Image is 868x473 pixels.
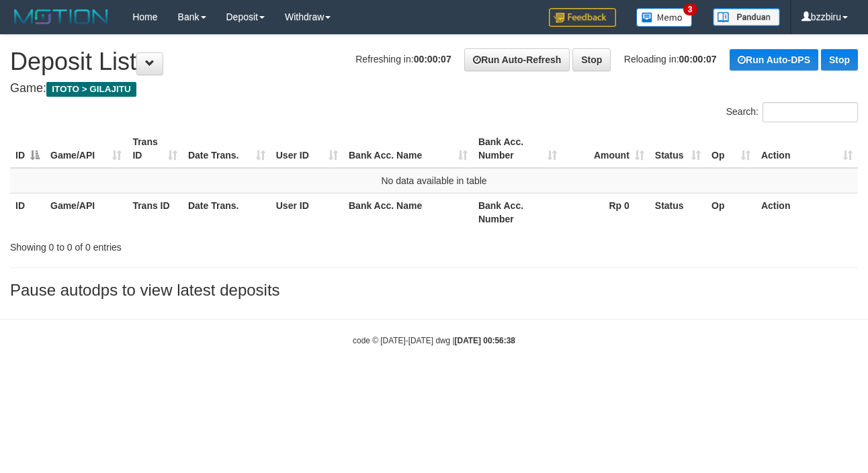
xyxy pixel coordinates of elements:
[127,130,183,168] th: Trans ID: activate to sort column ascending
[650,193,706,231] th: Status
[562,130,650,168] th: Amount: activate to sort column ascending
[10,235,351,254] div: Showing 0 to 0 of 0 entries
[10,168,858,193] td: No data available in table
[562,193,650,231] th: Rp 0
[636,8,693,27] img: Button%20Memo.svg
[45,130,127,168] th: Game/API: activate to sort column ascending
[10,130,45,168] th: ID: activate to sort column descending
[756,130,858,168] th: Action: activate to sort column ascending
[271,193,343,231] th: User ID
[343,193,473,231] th: Bank Acc. Name
[473,130,562,168] th: Bank Acc. Number: activate to sort column ascending
[45,193,127,231] th: Game/API
[464,48,570,71] a: Run Auto-Refresh
[549,8,616,27] img: Feedback.jpg
[183,193,271,231] th: Date Trans.
[726,102,858,122] label: Search:
[756,193,858,231] th: Action
[650,130,706,168] th: Status: activate to sort column ascending
[683,3,697,15] span: 3
[706,130,756,168] th: Op: activate to sort column ascending
[572,48,611,71] a: Stop
[706,193,756,231] th: Op
[10,193,45,231] th: ID
[10,82,858,95] h4: Game:
[821,49,858,71] a: Stop
[10,7,112,27] img: MOTION_logo.png
[355,54,451,64] span: Refreshing in:
[353,336,515,345] small: code © [DATE]-[DATE] dwg |
[271,130,343,168] th: User ID: activate to sort column ascending
[473,193,562,231] th: Bank Acc. Number
[46,82,136,97] span: ITOTO > GILAJITU
[10,282,858,299] h3: Pause autodps to view latest deposits
[343,130,473,168] th: Bank Acc. Name: activate to sort column ascending
[679,54,717,64] strong: 00:00:07
[713,8,780,26] img: panduan.png
[414,54,451,64] strong: 00:00:07
[10,48,858,75] h1: Deposit List
[624,54,717,64] span: Reloading in:
[730,49,818,71] a: Run Auto-DPS
[183,130,271,168] th: Date Trans.: activate to sort column ascending
[455,336,515,345] strong: [DATE] 00:56:38
[127,193,183,231] th: Trans ID
[763,102,858,122] input: Search:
